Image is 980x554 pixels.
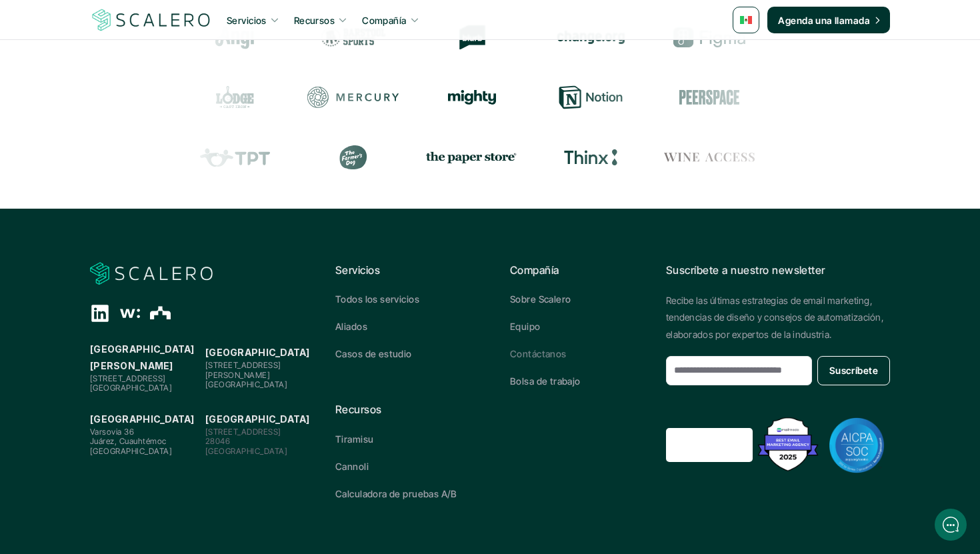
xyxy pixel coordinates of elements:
[90,7,213,33] img: Scalero company logo
[935,509,967,541] iframe: gist-messenger-bubble-iframe
[335,432,470,446] a: Tiramisu
[90,427,134,437] span: Varsovia 36
[782,145,874,169] div: Prose
[205,360,281,379] span: [STREET_ADDRESS][PERSON_NAME]
[335,347,412,361] p: Casos de estudio
[335,319,470,333] a: Aliados
[426,90,518,105] div: Mighty Networks
[205,413,310,425] strong: [GEOGRAPHIC_DATA]
[663,145,755,169] div: Wine Access
[189,145,281,169] div: Teachers Pay Teachers
[20,89,247,153] h2: Let us know if we can help with lifecycle marketing.
[90,262,213,286] a: Scalero company logo for dark backgrounds
[90,373,166,383] span: [STREET_ADDRESS]
[510,319,541,333] p: Equipo
[90,413,195,425] strong: [GEOGRAPHIC_DATA]
[90,446,172,456] span: [GEOGRAPHIC_DATA]
[90,436,167,446] span: Juárez, Cuauhtémoc
[663,85,755,109] div: Peerspace
[426,25,518,49] div: Blurb
[111,466,169,475] span: We run on Gist
[189,85,281,109] div: Lodge Cast Iron
[335,487,460,501] a: Calculadora de pruebas A/B
[335,319,367,333] p: Aliados
[335,401,470,419] p: Recursos
[545,85,637,109] div: Notion
[150,303,171,323] div: The Org
[510,374,645,388] a: Bolsa de trabajo
[510,374,581,388] p: Bolsa de trabajo
[335,347,470,361] a: Casos de estudio
[817,356,890,385] button: Suscríbete
[335,262,470,279] p: Servicios
[755,414,821,475] img: Best Email Marketing Agency 2025 - Recognized by Mailmodo
[666,292,890,343] p: Recibe las últimas estrategias de email marketing, tendencias de diseño y consejos de automatizac...
[782,85,874,109] div: Resy
[20,65,247,86] h1: Hi! Welcome to [GEOGRAPHIC_DATA].
[205,379,287,389] span: [GEOGRAPHIC_DATA]
[90,8,213,32] a: Scalero company logo
[307,145,399,169] div: The Farmer's Dog
[90,261,213,287] img: Scalero company logo for dark backgrounds
[510,319,645,333] a: Equipo
[545,145,637,169] div: Thinx
[307,85,399,109] div: Mercury
[796,29,860,45] img: Groome
[205,347,310,358] strong: [GEOGRAPHIC_DATA]
[666,262,890,279] p: Suscríbete a nuestro newsletter
[294,13,335,27] p: Recursos
[227,13,267,27] p: Servicios
[829,417,885,473] img: AICPA SOC badge
[335,292,419,306] p: Todos los servicios
[205,427,314,456] p: [STREET_ADDRESS] 28046 [GEOGRAPHIC_DATA]
[545,25,637,49] div: change.org
[663,25,755,49] div: Figma
[335,432,373,446] p: Tiramisu
[120,303,140,323] div: Wellfound
[335,292,470,306] a: Todos los servicios
[189,25,281,49] div: Angi
[510,347,645,361] a: Contáctanos
[510,347,567,361] p: Contáctanos
[829,363,878,377] p: Suscríbete
[335,459,470,473] a: Cannoli
[90,303,110,323] div: Linkedin
[362,13,406,27] p: Compañía
[307,25,399,49] div: Barstool
[510,292,571,306] p: Sobre Scalero
[510,262,645,279] p: Compañía
[767,7,890,33] a: Agenda una llamada
[86,185,160,195] span: New conversation
[510,292,645,306] a: Sobre Scalero
[335,459,369,473] p: Cannoli
[426,149,518,165] img: the paper store
[778,13,870,27] p: Agenda una llamada
[90,343,195,371] strong: [GEOGRAPHIC_DATA][PERSON_NAME]
[90,383,172,393] span: [GEOGRAPHIC_DATA]
[335,487,457,501] p: Calculadora de pruebas A/B
[21,177,246,203] button: New conversation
